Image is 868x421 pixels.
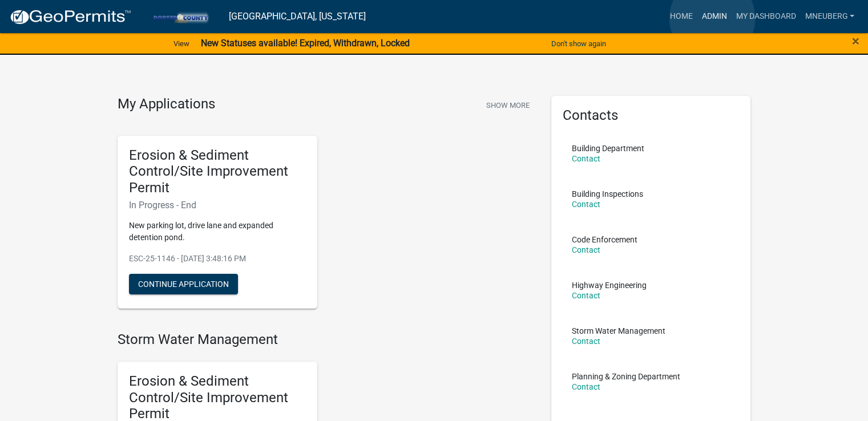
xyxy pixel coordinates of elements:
p: Planning & Zoning Department [572,373,680,380]
img: Porter County, Indiana [140,9,220,24]
button: Close [852,34,859,48]
a: Admin [697,6,731,27]
button: Don't show again [547,34,611,53]
a: Contact [572,154,600,163]
a: [GEOGRAPHIC_DATA], [US_STATE] [229,7,366,26]
a: Contact [572,291,600,300]
h6: In Progress - End [129,200,306,211]
h4: Storm Water Management [118,331,534,348]
p: ESC-25-1146 - [DATE] 3:48:16 PM [129,253,306,265]
a: Home [665,6,697,27]
strong: New Statuses available! Expired, Withdrawn, Locked [201,38,410,48]
p: Building Department [572,144,644,152]
a: Contact [572,200,600,209]
button: Continue Application [129,274,238,294]
p: Code Enforcement [572,236,637,244]
a: Contact [572,337,600,346]
p: New parking lot, drive lane and expanded detention pond. [129,220,306,244]
a: Contact [572,245,600,254]
p: Highway Engineering [572,281,647,289]
h4: My Applications [118,96,215,113]
a: MNeuberg [800,6,859,27]
span: × [852,33,859,49]
h5: Contacts [563,107,740,124]
a: View [169,34,194,53]
a: Contact [572,382,600,391]
h5: Erosion & Sediment Control/Site Improvement Permit [129,147,306,196]
a: My Dashboard [731,6,800,27]
p: Building Inspections [572,190,643,198]
button: Show More [482,96,534,115]
p: Storm Water Management [572,327,665,335]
